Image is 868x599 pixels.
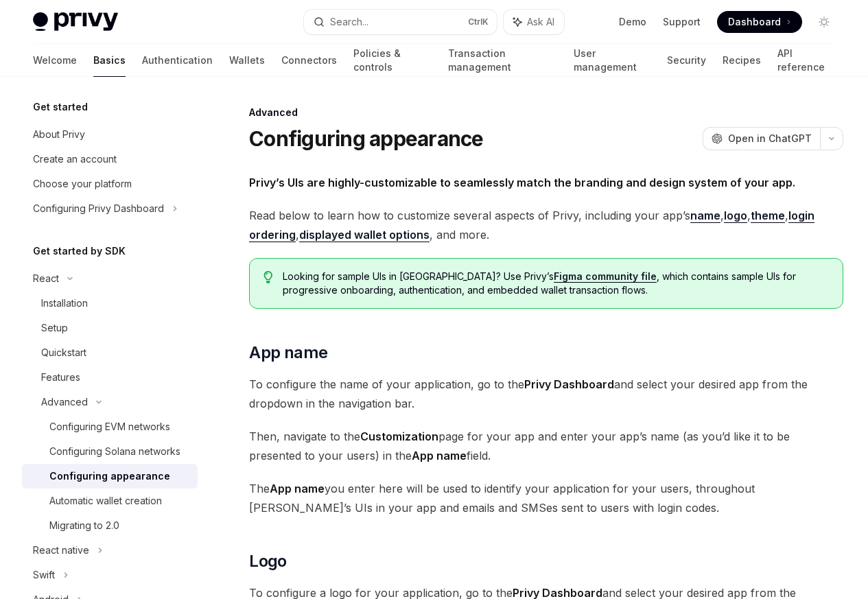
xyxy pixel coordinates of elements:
svg: Tip [263,271,273,283]
div: Setup [41,320,68,336]
a: Recipes [723,44,761,77]
a: Choose your platform [22,172,198,196]
div: Advanced [249,106,843,119]
a: Features [22,365,198,390]
div: Installation [41,295,88,312]
a: API reference [777,44,835,77]
span: App name [249,342,327,364]
span: Logo [249,550,287,572]
a: Welcome [33,44,77,77]
span: Looking for sample UIs in [GEOGRAPHIC_DATA]? Use Privy’s , which contains sample UIs for progress... [283,270,829,297]
a: Transaction management [448,44,556,77]
strong: Customization [360,430,438,443]
span: Then, navigate to the page for your app and enter your app’s name (as you’d like it to be present... [249,427,843,465]
a: name [690,209,720,223]
div: Configuring appearance [49,468,170,484]
span: Ask AI [527,15,554,29]
h5: Get started by SDK [33,243,126,259]
div: Configuring Privy Dashboard [33,200,164,217]
button: Ask AI [504,10,564,34]
a: Quickstart [22,340,198,365]
a: Configuring EVM networks [22,414,198,439]
div: Advanced [41,394,88,410]
a: Policies & controls [353,44,432,77]
div: Migrating to 2.0 [49,517,119,534]
strong: Privy Dashboard [524,377,614,391]
span: Ctrl K [468,16,489,27]
a: displayed wallet options [299,228,430,242]
a: About Privy [22,122,198,147]
div: Features [41,369,80,386]
a: User management [574,44,651,77]
img: light logo [33,12,118,32]
h5: Get started [33,99,88,115]
a: Setup [22,316,198,340]
a: Installation [22,291,198,316]
a: Migrating to 2.0 [22,513,198,538]
span: To configure the name of your application, go to the and select your desired app from the dropdow... [249,375,843,413]
div: Configuring EVM networks [49,419,170,435]
a: Basics [93,44,126,77]
a: Figma community file [554,270,657,283]
a: theme [751,209,785,223]
a: logo [724,209,747,223]
a: Configuring Solana networks [22,439,198,464]
span: Dashboard [728,15,781,29]
a: Demo [619,15,646,29]
div: Choose your platform [33,176,132,192]
a: Authentication [142,44,213,77]
a: Create an account [22,147,198,172]
div: About Privy [33,126,85,143]
div: Swift [33,567,55,583]
a: Dashboard [717,11,802,33]
strong: App name [270,482,325,495]
strong: Privy’s UIs are highly-customizable to seamlessly match the branding and design system of your app. [249,176,795,189]
div: Automatic wallet creation [49,493,162,509]
button: Open in ChatGPT [703,127,820,150]
div: React [33,270,59,287]
button: Search...CtrlK [304,10,497,34]
a: Security [667,44,706,77]
a: Support [663,15,701,29]
a: Automatic wallet creation [22,489,198,513]
a: Connectors [281,44,337,77]
h1: Configuring appearance [249,126,484,151]
span: The you enter here will be used to identify your application for your users, throughout [PERSON_N... [249,479,843,517]
button: Toggle dark mode [813,11,835,33]
a: Wallets [229,44,265,77]
div: Search... [330,14,368,30]
strong: App name [412,449,467,462]
span: Open in ChatGPT [728,132,812,145]
div: React native [33,542,89,559]
div: Create an account [33,151,117,167]
span: Read below to learn how to customize several aspects of Privy, including your app’s , , , , , and... [249,206,843,244]
div: Configuring Solana networks [49,443,180,460]
a: Configuring appearance [22,464,198,489]
div: Quickstart [41,344,86,361]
